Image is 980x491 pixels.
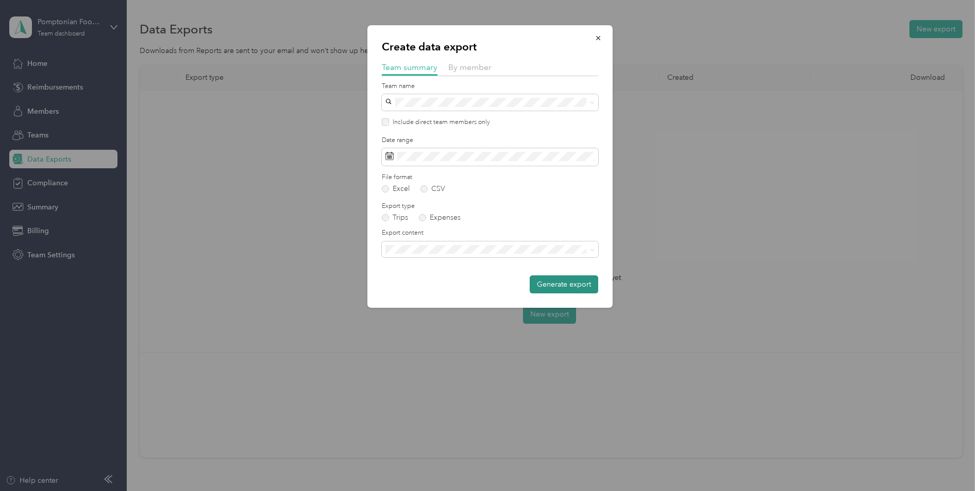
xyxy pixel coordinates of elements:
[382,202,598,211] label: Export type
[382,40,598,54] p: Create data export
[382,62,437,72] span: Team summary
[419,214,461,221] label: Expenses
[420,185,445,192] label: CSV
[382,185,410,192] label: Excel
[389,118,490,127] label: Include direct team members only
[448,62,492,72] span: By member
[382,82,598,91] label: Team name
[382,214,408,221] label: Trips
[530,275,598,293] button: Generate export
[922,433,980,491] iframe: Everlance-gr Chat Button Frame
[382,229,598,238] label: Export content
[382,136,598,145] label: Date range
[382,173,598,182] label: File format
